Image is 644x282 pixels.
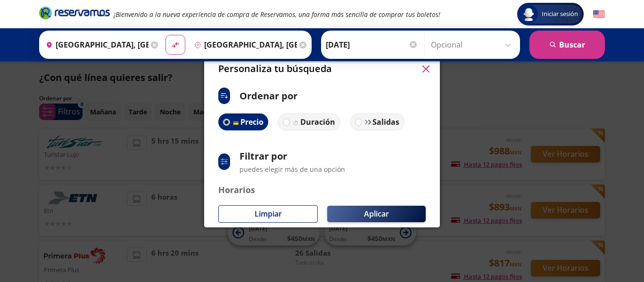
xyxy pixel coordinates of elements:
[538,9,582,19] span: Iniciar sesión
[593,8,605,20] button: English
[218,205,318,223] button: Limpiar
[372,116,399,128] p: Salidas
[42,33,149,56] input: Buscar Origen
[529,31,605,59] button: Buscar
[239,164,345,174] p: puedes elegir más de una opción
[300,116,335,128] p: Duración
[114,10,440,19] em: ¡Bienvenido a la nueva experiencia de compra de Reservamos, una forma más sencilla de comprar tus...
[431,33,515,56] input: Opcional
[239,149,345,163] p: Filtrar por
[39,6,110,20] i: Brand Logo
[39,6,110,23] a: Brand Logo
[218,62,332,76] p: Personaliza tu búsqueda
[327,206,426,222] button: Aplicar
[326,33,418,56] input: Elegir Fecha
[240,116,264,128] p: Precio
[239,89,297,103] p: Ordenar por
[190,33,297,56] input: Buscar Destino
[218,184,426,196] p: Horarios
